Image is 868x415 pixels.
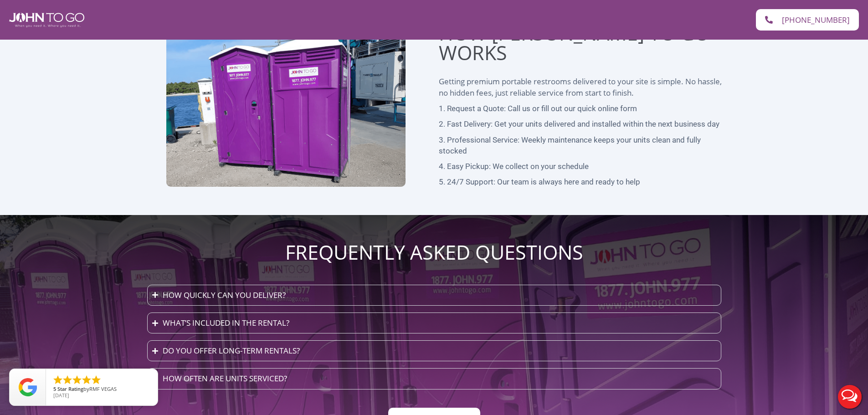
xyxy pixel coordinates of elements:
[19,378,37,396] img: Review Rating
[147,340,721,361] summary: Do you offer long-term rentals?
[782,16,850,24] span: [PHONE_NUMBER]
[9,13,84,27] img: John To Go
[53,392,69,399] span: [DATE]
[91,374,102,385] li: 
[52,374,63,385] li: 
[439,134,726,157] span: 3. Professional Service: Weekly maintenance keeps your units clean and fully stocked
[143,242,726,262] h2: Frequently Asked Questions
[147,285,721,389] div: Accordion. Open links with Enter or Space, close with Escape, and navigate with Arrow Keys
[89,385,117,392] span: RMF VEGAS
[832,379,868,415] button: Live Chat
[439,103,637,114] span: 1. Request a Quote: Call us or fill out our quick online form
[163,345,300,356] div: Do you offer long-term rentals?
[439,176,640,187] span: 5. 24/7 Support: Our team is always here and ready to help
[439,76,722,97] span: Getting premium portable restrooms delivered to your site is simple. No hassle, no hidden fees, j...
[756,9,859,31] a: [PHONE_NUMBER]
[439,118,719,129] span: 2. Fast Delivery: Get your units delivered and installed within the next business day
[163,290,286,301] div: How quickly can you deliver?
[81,374,92,385] li: 
[439,161,589,172] span: 4. Easy Pickup: We collect on your schedule
[163,318,289,328] div: What’s included in the rental?
[147,368,721,389] summary: How often are units serviced?
[439,23,726,62] h2: How [PERSON_NAME] To Go Works
[57,385,83,392] span: Star Rating
[166,24,406,187] img: Porta potty rentals in Suffolk Long Island
[147,285,721,306] summary: How quickly can you deliver?
[53,386,150,393] span: by
[72,374,82,385] li: 
[62,374,73,385] li: 
[147,313,721,333] summary: What’s included in the rental?
[163,373,287,384] div: How often are units serviced?
[53,385,56,392] span: 5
